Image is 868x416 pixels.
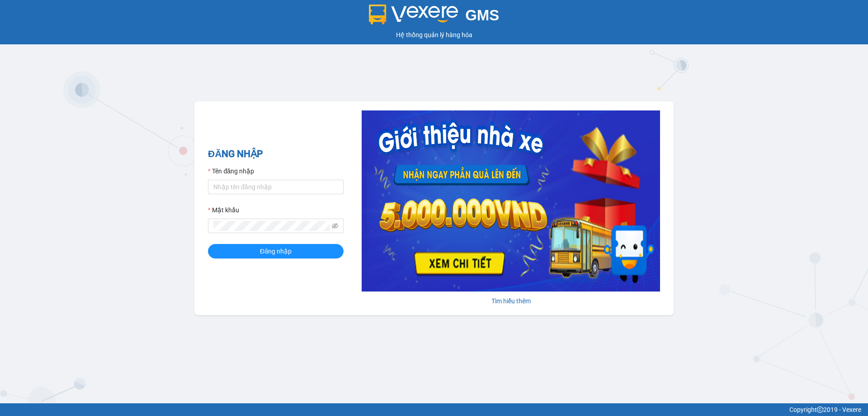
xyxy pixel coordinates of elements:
span: copyright [817,406,823,413]
img: logo 2 [369,5,458,24]
span: eye-invisible [332,223,338,229]
input: Tên đăng nhập [208,180,344,194]
input: Mật khẩu [213,221,330,231]
h2: ĐĂNG NHẬP [208,147,344,162]
label: Tên đăng nhập [208,166,254,176]
a: GMS [369,14,500,21]
div: Hệ thống quản lý hàng hóa [2,30,866,40]
button: Đăng nhập [208,244,344,258]
span: GMS [465,7,499,24]
label: Mật khẩu [208,205,239,215]
div: Copyright 2019 - Vexere [7,405,861,415]
span: Đăng nhập [260,246,292,256]
img: banner-0 [362,110,660,292]
div: Tìm hiểu thêm [362,296,660,306]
